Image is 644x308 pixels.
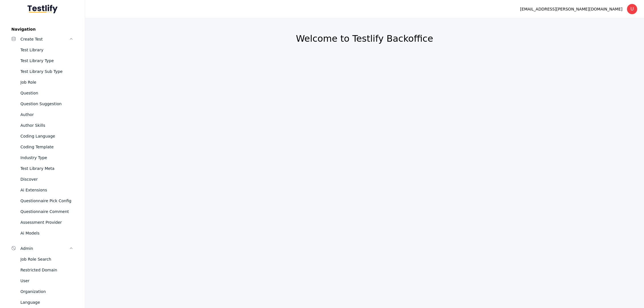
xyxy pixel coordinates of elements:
[28,5,58,13] img: Testlify - Backoffice
[7,195,78,206] a: Questionnaire Pick Config
[7,109,78,120] a: Author
[7,206,78,217] a: Questionnaire Comment
[7,228,78,239] a: Ai Models
[7,275,78,286] a: User
[7,174,78,185] a: Discover
[20,176,73,183] div: Discover
[7,254,78,265] a: Job Role Search
[20,111,73,118] div: Author
[20,133,73,140] div: Coding Language
[7,265,78,275] a: Restricted Domain
[20,90,73,96] div: Question
[20,267,73,273] div: Restricted Domain
[20,36,69,43] div: Create Test
[7,120,78,131] a: Author Skills
[20,288,73,295] div: Organization
[7,66,78,77] a: Test Library Sub Type
[99,33,630,44] h2: Welcome to Testlify Backoffice
[7,88,78,98] a: Question
[20,100,73,107] div: Question Suggestion
[7,55,78,66] a: Test Library Type
[20,122,73,129] div: Author Skills
[20,299,73,306] div: Language
[7,131,78,142] a: Coding Language
[7,286,78,297] a: Organization
[20,245,69,252] div: Admin
[20,68,73,75] div: Test Library Sub Type
[7,185,78,195] a: Ai Extensions
[520,6,622,12] div: [EMAIL_ADDRESS][PERSON_NAME][DOMAIN_NAME]
[7,163,78,174] a: Test Library Meta
[7,27,78,31] label: Navigation
[627,4,637,14] div: U
[20,165,73,172] div: Test Library Meta
[20,277,73,284] div: User
[7,297,78,308] a: Language
[20,256,73,263] div: Job Role Search
[20,79,73,86] div: Job Role
[20,197,73,204] div: Questionnaire Pick Config
[20,208,73,215] div: Questionnaire Comment
[20,230,73,237] div: Ai Models
[7,98,78,109] a: Question Suggestion
[20,154,73,161] div: Industry Type
[20,187,73,193] div: Ai Extensions
[7,217,78,228] a: Assessment Provider
[20,47,73,53] div: Test Library
[7,152,78,163] a: Industry Type
[20,219,73,226] div: Assessment Provider
[7,77,78,88] a: Job Role
[20,57,73,64] div: Test Library Type
[7,45,78,55] a: Test Library
[7,142,78,152] a: Coding Template
[20,144,73,150] div: Coding Template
